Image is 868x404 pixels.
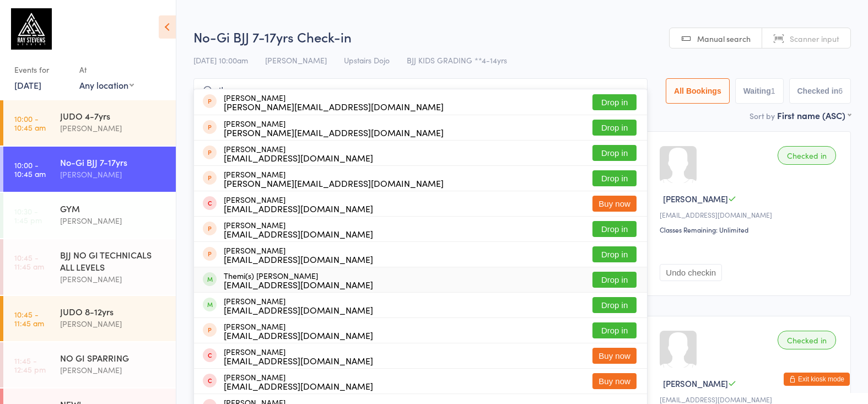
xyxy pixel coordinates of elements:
[660,225,839,234] div: Classes Remaining: Unlimited
[60,122,166,134] div: [PERSON_NAME]
[60,273,166,286] div: [PERSON_NAME]
[660,210,839,219] div: [EMAIL_ADDRESS][DOMAIN_NAME]
[3,239,176,295] a: 10:45 -11:45 amBJJ NO GI TECHNICALS ALL LEVELS[PERSON_NAME]
[592,272,637,288] button: Drop in
[3,100,176,146] a: 10:00 -10:45 amJUDO 4-7yrs[PERSON_NAME]
[224,373,373,390] div: [PERSON_NAME]
[592,373,637,389] button: Buy now
[14,356,46,374] time: 11:45 - 12:45 pm
[224,170,444,187] div: [PERSON_NAME]
[60,202,166,214] div: GYM
[784,373,850,386] button: Exit kiosk mode
[14,207,42,224] time: 10:30 - 1:45 pm
[697,33,751,44] span: Manual search
[224,331,373,340] div: [EMAIL_ADDRESS][DOMAIN_NAME]
[224,347,373,365] div: [PERSON_NAME]
[224,280,373,289] div: [EMAIL_ADDRESS][DOMAIN_NAME]
[663,193,728,204] span: [PERSON_NAME]
[60,214,166,227] div: [PERSON_NAME]
[592,348,637,364] button: Buy now
[224,271,373,289] div: Themi(s) [PERSON_NAME]
[592,94,637,110] button: Drop in
[224,144,373,162] div: [PERSON_NAME]
[14,114,46,132] time: 10:00 - 10:45 am
[592,170,637,186] button: Drop in
[224,119,444,137] div: [PERSON_NAME]
[265,55,327,66] span: [PERSON_NAME]
[592,196,637,212] button: Buy now
[224,93,444,111] div: [PERSON_NAME]
[224,195,373,213] div: [PERSON_NAME]
[14,160,46,178] time: 10:00 - 10:45 am
[224,229,373,238] div: [EMAIL_ADDRESS][DOMAIN_NAME]
[11,8,52,50] img: Ray Stevens Academy (Martial Sports Management Ltd T/A Ray Stevens Academy)
[790,33,839,44] span: Scanner input
[3,296,176,341] a: 10:45 -11:45 amJUDO 8-12yrs[PERSON_NAME]
[224,204,373,213] div: [EMAIL_ADDRESS][DOMAIN_NAME]
[224,128,444,137] div: [PERSON_NAME][EMAIL_ADDRESS][DOMAIN_NAME]
[777,109,851,121] div: First name (ASC)
[60,249,166,273] div: BJJ NO GI TECHNICALS ALL LEVELS
[592,221,637,237] button: Drop in
[660,395,839,404] div: [EMAIL_ADDRESS][DOMAIN_NAME]
[344,55,390,66] span: Upstairs Dojo
[3,193,176,238] a: 10:30 -1:45 pmGYM[PERSON_NAME]
[3,342,176,387] a: 11:45 -12:45 pmNO GI SPARRING[PERSON_NAME]
[663,378,728,389] span: [PERSON_NAME]
[14,61,68,79] div: Events for
[14,253,44,271] time: 10:45 - 11:45 am
[79,79,134,91] div: Any location
[666,78,730,104] button: All Bookings
[771,87,775,95] div: 1
[224,297,373,314] div: [PERSON_NAME]
[660,264,722,281] button: Undo checkin
[14,310,44,327] time: 10:45 - 11:45 am
[224,255,373,263] div: [EMAIL_ADDRESS][DOMAIN_NAME]
[592,297,637,313] button: Drop in
[224,102,444,111] div: [PERSON_NAME][EMAIL_ADDRESS][DOMAIN_NAME]
[778,146,836,165] div: Checked in
[60,317,166,330] div: [PERSON_NAME]
[592,120,637,136] button: Drop in
[789,78,851,104] button: Checked in6
[79,61,134,79] div: At
[750,110,775,121] label: Sort by
[224,153,373,162] div: [EMAIL_ADDRESS][DOMAIN_NAME]
[838,87,843,95] div: 6
[592,145,637,161] button: Drop in
[778,331,836,349] div: Checked in
[224,381,373,390] div: [EMAIL_ADDRESS][DOMAIN_NAME]
[735,78,784,104] button: Waiting1
[224,305,373,314] div: [EMAIL_ADDRESS][DOMAIN_NAME]
[224,322,373,340] div: [PERSON_NAME]
[193,55,248,66] span: [DATE] 10:00am
[14,79,41,91] a: [DATE]
[60,352,166,364] div: NO GI SPARRING
[407,55,507,66] span: BJJ KIDS GRADING **4-14yrs
[60,168,166,181] div: [PERSON_NAME]
[193,28,851,46] h2: No-Gi BJJ 7-17yrs Check-in
[224,179,444,187] div: [PERSON_NAME][EMAIL_ADDRESS][DOMAIN_NAME]
[60,156,166,168] div: No-Gi BJJ 7-17yrs
[60,305,166,317] div: JUDO 8-12yrs
[3,147,176,192] a: 10:00 -10:45 amNo-Gi BJJ 7-17yrs[PERSON_NAME]
[224,246,373,263] div: [PERSON_NAME]
[224,220,373,238] div: [PERSON_NAME]
[60,364,166,376] div: [PERSON_NAME]
[592,246,637,262] button: Drop in
[592,322,637,338] button: Drop in
[60,110,166,122] div: JUDO 4-7yrs
[193,78,648,104] input: Search
[224,356,373,365] div: [EMAIL_ADDRESS][DOMAIN_NAME]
